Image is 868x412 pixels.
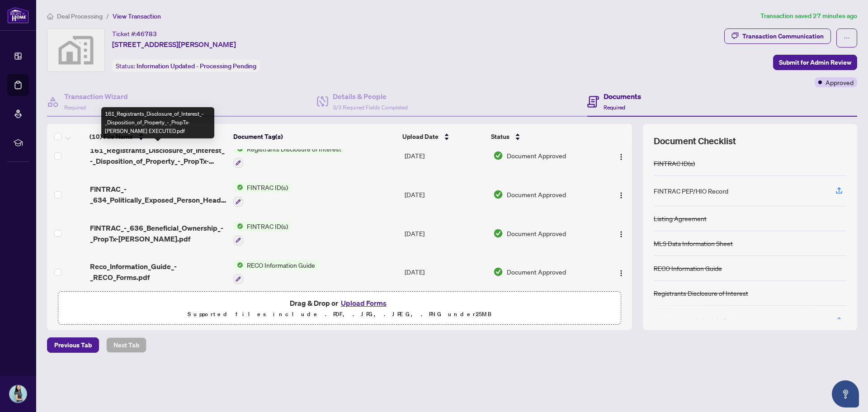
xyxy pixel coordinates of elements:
[401,137,490,175] td: [DATE]
[654,263,722,273] div: RECO Information Guide
[233,182,292,207] button: Status IconFINTRAC ID(s)
[64,91,128,102] h4: Transaction Wizard
[618,231,625,238] img: Logo
[64,309,615,320] p: Supported files include .PDF, .JPG, .JPEG, .PNG under 25 MB
[233,144,345,168] button: Status IconRegistrants Disclosure of Interest
[290,297,389,309] span: Drag & Drop or
[493,267,503,277] img: Document Status
[401,253,490,292] td: [DATE]
[233,221,292,246] button: Status IconFINTRAC ID(s)
[618,270,625,277] img: Logo
[773,55,857,70] button: Submit for Admin Review
[86,124,229,149] th: (10) File Name
[230,124,399,149] th: Document Tag(s)
[333,91,408,102] h4: Details & People
[618,192,625,199] img: Logo
[58,292,621,325] span: Drag & Drop orUpload FormsSupported files include .PDF, .JPG, .JPEG, .PNG under25MB
[47,337,99,353] button: Previous Tab
[112,28,157,39] div: Ticket #:
[101,107,214,138] div: 161_Registrants_Disclosure_of_Interest_-_Disposition_of_Property_-_PropTx-[PERSON_NAME] EXECUTED.pdf
[47,29,104,71] img: svg%3e
[614,226,628,241] button: Logo
[493,151,503,161] img: Document Status
[654,158,695,168] div: FINTRAC ID(s)
[507,189,566,199] span: Document Approved
[654,288,748,298] div: Registrants Disclosure of Interest
[112,39,236,50] span: [STREET_ADDRESS][PERSON_NAME]
[112,60,260,72] div: Status:
[243,182,292,192] span: FINTRAC ID(s)
[844,35,850,41] span: ellipsis
[614,187,628,202] button: Logo
[401,214,490,253] td: [DATE]
[832,380,859,407] button: Open asap
[90,223,226,244] span: FINTRAC_-_636_Beneficial_Ownership_-_PropTx-[PERSON_NAME].pdf
[493,228,503,238] img: Document Status
[604,104,625,111] span: Required
[47,13,53,19] span: home
[7,7,29,24] img: logo
[137,30,157,38] span: 46783
[233,182,243,192] img: Status Icon
[654,238,733,248] div: MLS Data Information Sheet
[57,12,103,20] span: Deal Processing
[654,213,707,223] div: Listing Agreement
[54,338,92,352] span: Previous Tab
[724,28,831,44] button: Transaction Communication
[487,124,598,149] th: Status
[614,265,628,279] button: Logo
[64,104,86,111] span: Required
[106,337,146,353] button: Next Tab
[106,11,109,21] li: /
[401,175,490,214] td: [DATE]
[493,189,503,199] img: Document Status
[137,62,256,70] span: Information Updated - Processing Pending
[654,135,736,147] span: Document Checklist
[333,104,408,111] span: 3/3 Required Fields Completed
[233,260,319,284] button: Status IconRECO Information Guide
[233,221,243,231] img: Status Icon
[9,385,27,403] img: Profile Icon
[826,77,854,87] span: Approved
[742,29,824,43] div: Transaction Communication
[399,124,487,149] th: Upload Date
[90,261,226,283] span: Reco_Information_Guide_-_RECO_Forms.pdf
[779,55,851,70] span: Submit for Admin Review
[90,184,226,205] span: FINTRAC_-_634_Politically_Exposed_Person_Head_of_Int_Org_Checklist_Record__A__-_PropTx-[PERSON_NA...
[233,260,243,270] img: Status Icon
[654,186,728,196] div: FINTRAC PEP/HIO Record
[113,12,161,20] span: View Transaction
[338,297,389,309] button: Upload Forms
[90,145,226,166] span: 161_Registrants_Disclosure_of_Interest_-_Disposition_of_Property_-_PropTx-[PERSON_NAME] EXECUTED.pdf
[604,91,641,102] h4: Documents
[507,228,566,238] span: Document Approved
[507,267,566,277] span: Document Approved
[243,260,319,270] span: RECO Information Guide
[507,151,566,161] span: Document Approved
[618,153,625,161] img: Logo
[402,132,439,142] span: Upload Date
[491,132,509,142] span: Status
[614,148,628,163] button: Logo
[90,132,133,142] span: (10) File Name
[760,11,857,21] article: Transaction saved 27 minutes ago
[243,221,292,231] span: FINTRAC ID(s)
